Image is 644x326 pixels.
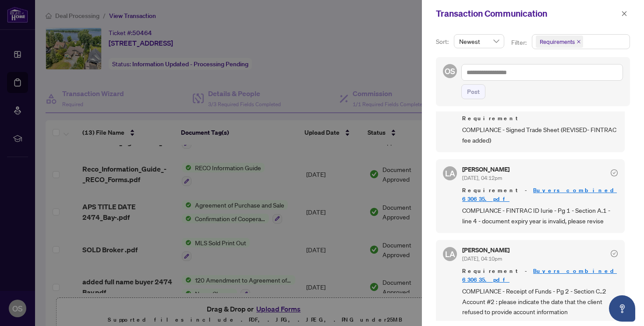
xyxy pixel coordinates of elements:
a: Buyers combined 630635.pdf [462,267,617,283]
span: Requirement - [462,186,618,204]
span: [DATE], 04:12pm [462,175,502,181]
span: Requirement - [462,267,618,284]
p: Sort: [436,37,450,47]
h5: [PERSON_NAME] [462,166,510,172]
a: Buyers combined 630635.pdf [462,186,617,203]
span: OS [445,65,455,77]
span: Requirements [536,36,583,48]
button: Post [461,84,485,99]
span: close [577,39,581,44]
span: close [621,11,627,17]
span: check-circle [611,169,618,176]
button: Open asap [609,295,635,322]
span: [DATE], 04:10pm [462,255,502,262]
span: COMPLIANCE - Receipt of Funds - Pg 2 - Section C..2 Account #2 : please indicate the date that th... [462,286,618,317]
p: Filter: [511,38,528,47]
span: COMPLIANCE - FINTRAC ID Iurie - Pg 1 - Section A.1 - line 4 - document expiry year is invalid, pl... [462,205,618,226]
span: Requirements [540,37,575,46]
span: check-circle [611,250,618,257]
h5: [PERSON_NAME] [462,247,510,253]
span: LA [445,167,455,179]
span: Newest [459,35,499,48]
span: LA [445,248,455,260]
span: COMPLIANCE - Signed Trade Sheet (REVISED- FINTRAC fee added) [462,125,618,145]
div: Transaction Communication [436,7,619,20]
span: Requirement [462,114,618,123]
